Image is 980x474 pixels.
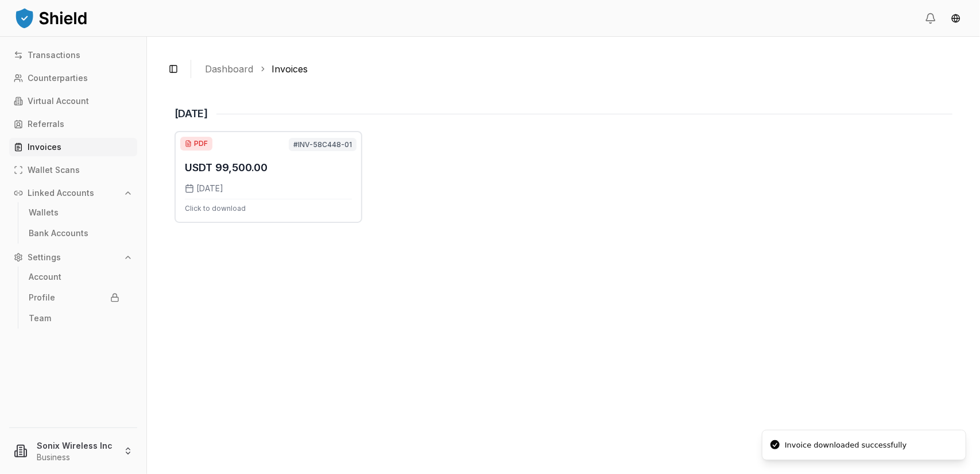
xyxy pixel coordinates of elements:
[24,288,124,307] a: Profile
[24,203,124,222] a: Wallets
[29,314,51,322] p: Team
[37,440,114,452] p: Sonix Wireless Inc
[9,161,137,179] a: Wallet Scans
[28,143,61,151] p: Invoices
[28,74,88,82] p: Counterparties
[9,69,137,87] a: Counterparties
[24,268,124,286] a: Account
[24,224,124,242] a: Bank Accounts
[28,253,61,261] p: Settings
[185,160,268,176] p: USDT 99,500.00
[28,166,80,174] p: Wallet Scans
[24,309,124,327] a: Team
[29,209,59,217] p: Wallets
[28,51,80,59] p: Transactions
[14,6,88,29] img: ShieldPay Logo
[196,183,223,194] span: [DATE]
[28,189,94,197] p: Linked Accounts
[29,229,88,237] p: Bank Accounts
[29,294,55,302] p: Profile
[5,433,142,469] button: Sonix Wireless IncBusiness
[785,440,907,451] div: Invoice downloaded successfully
[205,62,253,76] a: Dashboard
[194,139,208,148] span: PDF
[289,138,357,151] span: #INV-58C448-01
[28,120,64,128] p: Referrals
[9,115,137,133] a: Referrals
[9,248,137,267] button: Settings
[9,46,137,64] a: Transactions
[272,62,308,76] a: Invoices
[28,97,89,105] p: Virtual Account
[9,184,137,202] button: Linked Accounts
[185,204,246,213] span: Click to download
[9,138,137,156] a: Invoices
[205,62,952,76] nav: breadcrumb
[37,452,114,463] p: Business
[175,106,207,122] h1: [DATE]
[9,92,137,110] a: Virtual Account
[175,131,362,223] div: Download invoice USDT 99,500.00 from 8/29/2025
[29,273,61,281] p: Account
